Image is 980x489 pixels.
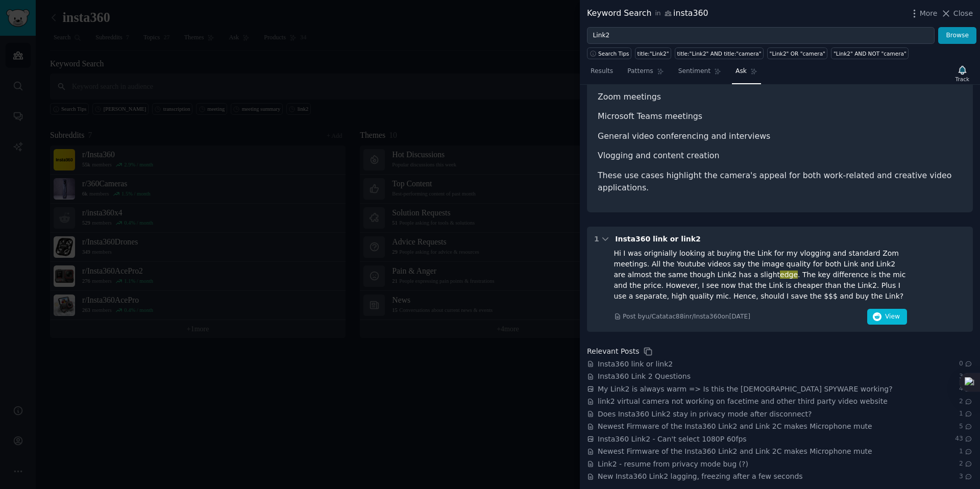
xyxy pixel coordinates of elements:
a: Newest Firmware of the Insta360 Link2 and Link 2C makes Microphone mute [598,421,872,432]
a: Sentiment [675,63,725,84]
a: title:"Link2" [635,47,671,59]
a: Newest Firmware of the Insta360 Link2 and Link 2C makes Microphone mute [598,446,872,457]
div: Relevant Posts [587,346,639,357]
span: Close [953,8,973,19]
span: Insta360 link or link2 [615,235,701,243]
span: 1 [959,447,973,456]
span: View [885,312,900,322]
li: General video conferencing and interviews [598,130,962,143]
span: Results [591,67,613,76]
span: 0 [959,359,973,369]
div: title:"Link2" [638,50,669,57]
button: View [867,309,907,325]
a: View [867,314,907,323]
li: Microsoft Teams meetings [598,110,962,123]
span: Search Tips [598,50,629,57]
p: These use cases highlight the camera's appeal for both work-related and creative video applications. [598,169,962,194]
a: Insta360 Link 2 Questions [598,371,691,382]
span: Patterns [627,67,653,76]
button: Track [952,63,973,84]
span: 43 [955,434,973,444]
a: My Link2 is always warm => Is this the [DEMOGRAPHIC_DATA] SPYWARE working? [598,384,893,395]
a: title:"Link2" AND title:"camera" [675,47,764,59]
div: 1 [594,234,599,244]
a: "Link2" AND NOT "camera" [831,47,909,59]
a: Insta360 link or link2 [598,359,673,370]
span: 4 [959,384,973,394]
a: New Insta360 Link2 lagging, freezing after a few seconds [598,471,803,482]
a: Insta360 Link2 - Can't select 1080P 60fps [598,434,747,445]
span: 3 [959,372,973,381]
div: Track [955,76,969,83]
span: More [920,8,938,19]
button: Close [941,8,973,19]
span: 2 [959,459,973,469]
a: Results [587,63,617,84]
a: "Link2" OR "camera" [767,47,827,59]
div: "Link2" AND NOT "camera" [834,50,906,57]
a: Ask [732,63,761,84]
div: Hi I was orignially looking at buying the Link for my vlogging and standard Zom meetings. All the... [614,248,908,302]
div: Keyword Search insta360 [587,7,708,20]
span: in [655,9,660,18]
span: 5 [959,422,973,431]
a: Link2 - resume from privacy mode bug (?) [598,459,748,470]
div: Post by u/Catatac88 in r/Insta360 on [DATE] [623,312,750,322]
div: title:"Link2" AND title:"camera" [677,50,761,57]
button: Search Tips [587,47,631,59]
button: Browse [938,27,976,44]
doubao-vocabulary-highlight: edge [780,271,798,279]
li: Vlogging and content creation [598,150,962,162]
a: Does Insta360 Link2 stay in privacy mode after disconnect? [598,409,812,420]
a: Patterns [624,63,667,84]
span: 2 [959,397,973,406]
input: Try a keyword related to your business [587,27,935,44]
span: 3 [959,472,973,481]
div: "Link2" OR "camera" [770,50,825,57]
span: 1 [959,409,973,419]
li: Zoom meetings [598,91,962,104]
span: Ask [736,67,747,76]
span: Sentiment [678,67,710,76]
a: link2 virtual camera not working on facetime and other third party video website [598,396,888,407]
button: More [909,8,938,19]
